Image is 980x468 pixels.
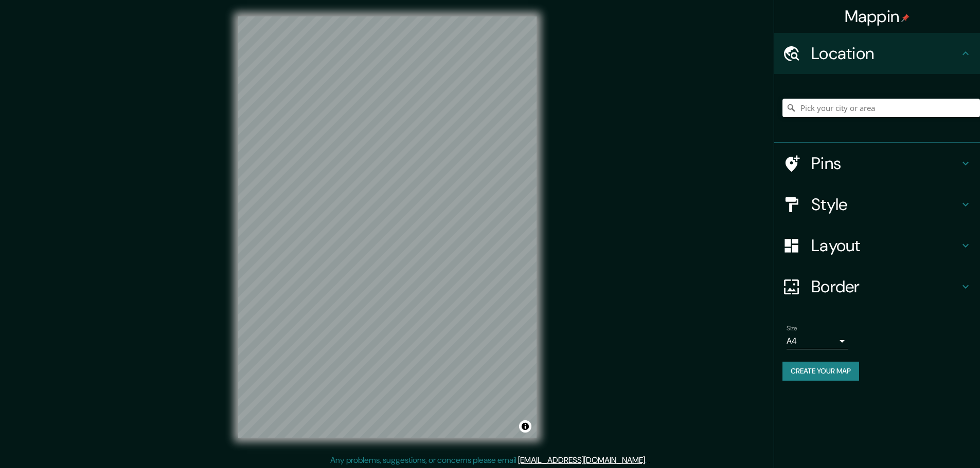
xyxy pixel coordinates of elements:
[782,362,859,381] button: Create your map
[519,420,531,433] button: Toggle attribution
[648,454,650,466] div: .
[811,276,959,297] h4: Border
[811,235,959,256] h4: Layout
[845,6,910,27] h4: Mappin
[774,225,980,266] div: Layout
[782,99,980,117] input: Pick your city or area
[787,333,848,349] div: A4
[238,16,537,438] canvas: Map
[774,33,980,74] div: Location
[811,153,959,174] h4: Pins
[811,43,959,64] h4: Location
[647,454,648,466] div: .
[901,14,910,22] img: pin-icon.png
[330,454,647,466] p: Any problems, suggestions, or concerns please email .
[518,455,645,465] a: [EMAIL_ADDRESS][DOMAIN_NAME]
[774,184,980,225] div: Style
[787,324,797,333] label: Size
[774,143,980,184] div: Pins
[774,266,980,307] div: Border
[811,194,959,215] h4: Style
